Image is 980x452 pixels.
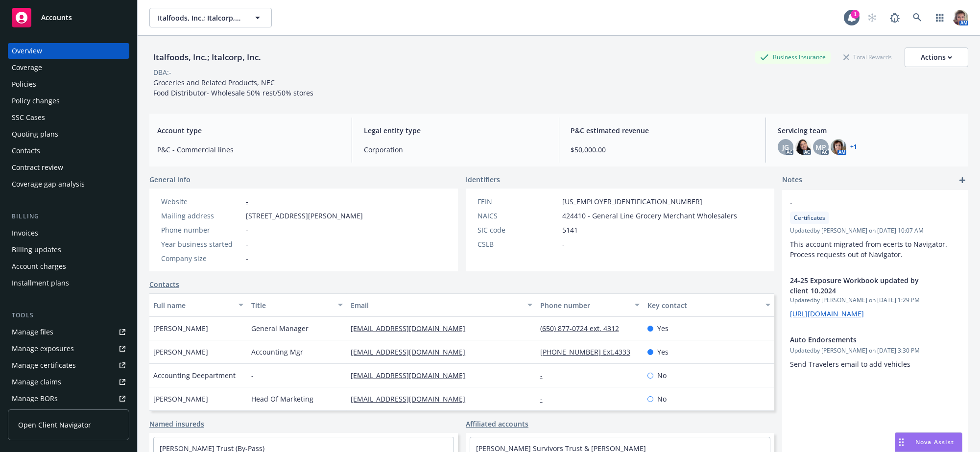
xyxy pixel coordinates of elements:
span: - [790,198,935,208]
div: Account charges [12,259,66,274]
span: [PERSON_NAME] [153,347,208,357]
a: Overview [8,43,129,59]
div: CSLB [478,239,558,249]
div: Manage exposures [12,341,74,357]
a: [EMAIL_ADDRESS][DOMAIN_NAME] [351,347,473,357]
div: Actions [921,48,952,67]
a: add [956,174,968,186]
div: Total Rewards [838,51,897,63]
span: Updated by [PERSON_NAME] on [DATE] 3:30 PM [790,346,960,355]
span: - [246,239,248,249]
div: DBA: - [153,67,171,77]
span: Servicing team [778,125,960,136]
div: Invoices [12,225,38,241]
button: Email [347,293,536,317]
span: General info [149,174,191,185]
div: SSC Cases [12,110,45,125]
a: Quoting plans [8,126,129,142]
div: Website [161,196,242,207]
a: Invoices [8,225,129,241]
div: Title [251,300,332,310]
div: 24-25 Exposure Workbook updated by client 10.2024Updatedby [PERSON_NAME] on [DATE] 1:29 PM[URL][D... [782,267,968,327]
button: Nova Assist [895,432,962,452]
a: Manage claims [8,374,129,390]
button: Actions [905,48,968,67]
span: P&C estimated revenue [571,125,754,136]
div: NAICS [478,211,558,221]
a: - [540,371,550,380]
span: Send Travelers email to add vehicles [790,359,910,369]
div: Key contact [647,300,760,310]
div: Email [351,300,521,310]
div: Coverage [12,60,42,75]
span: Updated by [PERSON_NAME] on [DATE] 1:29 PM [790,296,960,305]
a: (650) 877-0724 ext. 4312 [540,324,627,333]
span: 24-25 Exposure Workbook updated by client 10.2024 [790,275,935,296]
a: Coverage gap analysis [8,176,129,192]
span: Yes [657,347,669,357]
span: Accounting Mgr [251,347,303,357]
div: Manage files [12,324,53,340]
a: Accounts [8,4,129,31]
span: Notes [782,174,802,186]
a: Account charges [8,259,129,274]
span: Groceries and Related Products, NEC Food Distributor- Wholesale 50% rest/50% stores [153,78,313,97]
div: Manage BORs [12,391,58,406]
span: Certificates [794,214,825,222]
span: [STREET_ADDRESS][PERSON_NAME] [246,211,363,221]
a: Named insureds [149,419,204,429]
div: Mailing address [161,211,242,221]
span: JG [782,142,789,152]
span: Open Client Navigator [18,420,91,430]
a: [EMAIL_ADDRESS][DOMAIN_NAME] [351,324,473,333]
a: [URL][DOMAIN_NAME] [790,309,864,318]
span: 424410 - General Line Grocery Merchant Wholesalers [562,211,737,221]
span: General Manager [251,323,309,333]
div: 1 [851,10,860,19]
div: Policies [12,76,36,92]
button: Italfoods, Inc.; Italcorp, Inc. [149,8,272,27]
span: - [251,370,254,381]
a: Report a Bug [885,8,905,27]
img: photo [831,139,846,155]
a: [EMAIL_ADDRESS][DOMAIN_NAME] [351,394,473,404]
div: SIC code [478,225,558,235]
a: Policies [8,76,129,92]
div: Manage certificates [12,357,76,373]
div: Overview [12,43,42,59]
span: Nova Assist [915,438,954,446]
span: No [657,394,667,404]
span: Auto Endorsements [790,334,935,345]
span: Head Of Marketing [251,394,313,404]
span: Accounting Deepartment [153,370,236,381]
div: Quoting plans [12,126,58,142]
span: [PERSON_NAME] [153,323,208,333]
div: Italfoods, Inc.; Italcorp, Inc. [149,51,265,64]
div: Contract review [12,160,63,175]
div: Business Insurance [755,51,831,63]
div: Full name [153,300,233,310]
button: Phone number [536,293,644,317]
a: SSC Cases [8,110,129,125]
span: $50,000.00 [571,144,754,155]
span: Yes [657,323,669,333]
a: [PHONE_NUMBER] Ext.4333 [540,347,638,357]
div: -CertificatesUpdatedby [PERSON_NAME] on [DATE] 10:07 AMThis account migrated from ecerts to Navig... [782,190,968,267]
span: - [246,253,248,263]
a: Billing updates [8,242,129,258]
div: Coverage gap analysis [12,176,85,192]
div: Company size [161,253,242,263]
span: - [246,225,248,235]
span: Updated by [PERSON_NAME] on [DATE] 10:07 AM [790,226,960,235]
img: photo [953,10,968,25]
div: Manage claims [12,374,61,390]
button: Title [247,293,347,317]
span: Legal entity type [364,125,547,136]
a: Contract review [8,160,129,175]
div: Policy changes [12,93,60,109]
a: Manage exposures [8,341,129,357]
a: - [246,197,248,206]
span: Accounts [41,14,72,22]
button: Full name [149,293,247,317]
div: Tools [8,310,129,320]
